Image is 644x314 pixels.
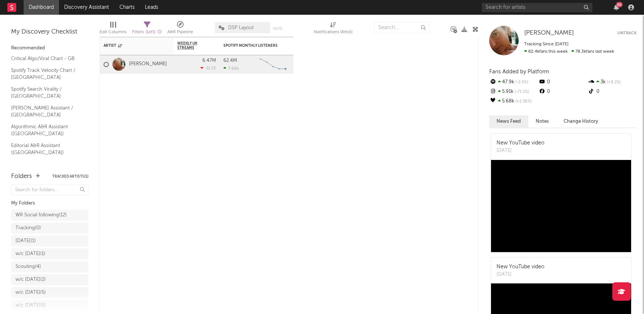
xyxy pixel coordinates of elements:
[201,66,216,70] div: -11.1 %
[11,55,81,63] a: Critical Algo/Viral Chart - GB
[514,80,528,84] span: -2.9 %
[11,223,88,234] a: Tracking(0)
[132,28,162,37] div: Filters
[11,85,81,100] a: Spotify Search Virality / [GEOGRAPHIC_DATA]
[15,211,67,220] div: WR Social following ( 12 )
[538,87,587,97] div: 0
[223,43,279,48] div: Spotify Monthly Listeners
[524,30,574,36] span: [PERSON_NAME]
[11,44,88,53] div: Recommended
[314,18,352,40] div: Notifications (Artist)
[11,123,81,138] a: Algorithmic A&R Assistant ([GEOGRAPHIC_DATA])
[538,77,587,87] div: 0
[11,235,88,247] a: [DATE](1)
[556,115,606,128] button: Change History
[11,210,88,221] a: WR Social following(12)
[489,77,538,87] div: 47.9k
[588,87,637,97] div: 0
[257,55,290,74] svg: Chart title
[606,80,621,84] span: +8.2 %
[514,100,532,104] span: +2.36 %
[497,147,544,154] div: [DATE]
[11,199,88,208] div: My Folders
[489,69,549,74] span: Fans Added by Platform
[223,58,237,63] div: 62.4M
[167,18,193,40] div: A&R Pipeline
[177,41,205,50] span: Weekly UK Streams
[617,29,637,37] button: Untrack
[146,30,156,34] span: ( 1 of 1 )
[524,49,568,54] span: 62.4k fans this week
[11,274,88,285] a: w/c [DATE](2)
[497,139,544,147] div: New YouTube video
[11,300,88,311] a: w/c [DATE](5)
[11,28,88,36] div: My Discovery Checklist
[11,142,81,157] a: Editorial A&R Assistant ([GEOGRAPHIC_DATA])
[616,2,623,7] div: 86
[52,175,88,178] button: Tracked Artists(1)
[104,43,159,48] div: Artist
[15,262,41,271] div: Scouting ( 4 )
[15,250,45,258] div: w/c [DATE] ( 1 )
[100,18,126,40] div: Edit Columns
[489,87,538,97] div: 5.91k
[228,25,254,30] span: DSP Layout
[528,115,556,128] button: Notes
[15,237,36,245] div: [DATE] ( 1 )
[273,27,282,31] button: Save
[15,301,46,310] div: w/c [DATE] ( 5 )
[11,104,81,119] a: [PERSON_NAME] Assistant / [GEOGRAPHIC_DATA]
[167,28,193,36] div: A&R Pipeline
[588,77,637,87] div: 3k
[11,287,88,298] a: w/c [DATE](5)
[524,42,568,46] span: Tracking Since: [DATE]
[100,28,126,36] div: Edit Columns
[11,261,88,272] a: Scouting(4)
[489,97,538,106] div: 5.68k
[15,224,41,233] div: Tracking ( 0 )
[614,4,619,10] button: 86
[497,263,544,271] div: New YouTube video
[374,22,429,33] input: Search...
[15,288,46,297] div: w/c [DATE] ( 5 )
[489,115,528,128] button: News Feed
[482,3,592,12] input: Search for artists
[132,18,162,40] div: Filters(1 of 1)
[314,28,352,36] div: Notifications (Artist)
[223,66,239,71] div: 7.66k
[497,271,544,278] div: [DATE]
[15,275,46,284] div: w/c [DATE] ( 2 )
[129,61,167,67] a: [PERSON_NAME]
[514,90,529,94] span: -71.5 %
[524,49,614,54] span: 78.3k fans last week
[202,58,216,63] div: 6.47M
[11,66,81,81] a: Spotify Track Velocity Chart / [GEOGRAPHIC_DATA]
[524,29,574,37] a: [PERSON_NAME]
[11,248,88,259] a: w/c [DATE](1)
[11,172,32,181] div: Folders
[11,185,88,195] input: Search for folders...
